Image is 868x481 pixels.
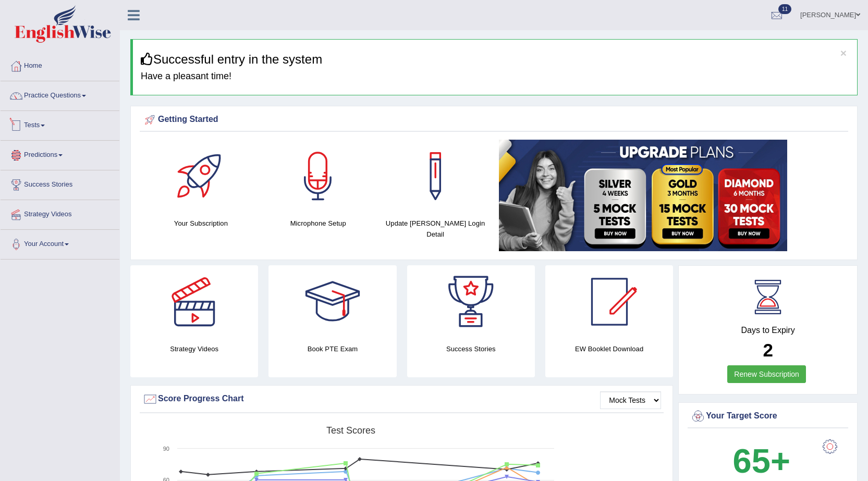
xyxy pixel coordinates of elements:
[1,200,119,226] a: Strategy Videos
[1,81,119,107] a: Practice Questions
[499,140,787,251] img: small5.jpg
[1,52,119,78] a: Home
[778,4,791,14] span: 11
[268,343,396,354] h4: Book PTE Exam
[163,446,169,452] text: 90
[130,343,258,354] h4: Strategy Videos
[690,326,846,335] h4: Days to Expiry
[326,425,375,436] tspan: Test scores
[382,218,489,240] h4: Update [PERSON_NAME] Login Detail
[407,343,535,354] h4: Success Stories
[265,218,372,229] h4: Microphone Setup
[690,409,846,424] div: Your Target Score
[142,112,846,128] div: Getting Started
[141,71,849,82] h4: Have a pleasant time!
[763,340,773,360] b: 2
[141,53,849,66] h3: Successful entry in the system
[1,111,119,137] a: Tests
[733,442,790,480] b: 65+
[1,141,119,167] a: Predictions
[1,170,119,196] a: Success Stories
[142,391,661,407] div: Score Progress Chart
[1,230,119,256] a: Your Account
[545,343,673,354] h4: EW Booklet Download
[840,47,847,58] button: ×
[148,218,254,229] h4: Your Subscription
[727,365,806,383] a: Renew Subscription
